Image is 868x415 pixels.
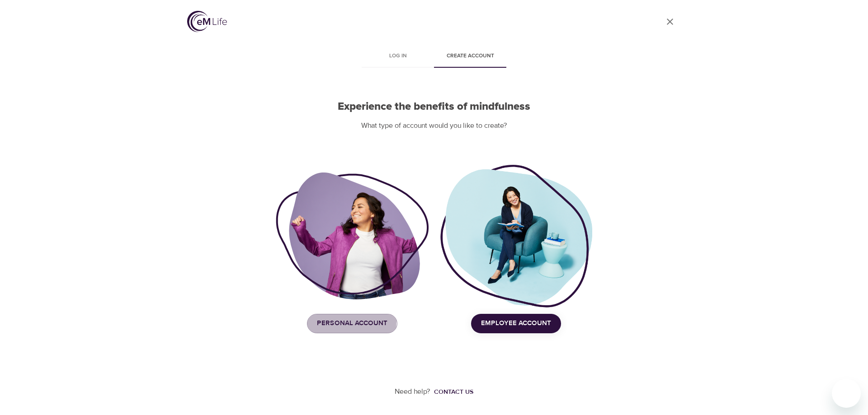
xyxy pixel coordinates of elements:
[395,387,430,397] p: Need help?
[471,314,561,333] button: Employee Account
[317,317,387,329] span: Personal Account
[832,379,861,408] iframe: Button to launch messaging window
[439,51,501,61] span: Create account
[187,11,227,32] img: logo
[276,121,592,131] p: What type of account would you like to create?
[434,387,473,396] div: Contact us
[659,11,681,33] a: close
[481,317,551,329] span: Employee Account
[307,314,397,333] button: Personal Account
[276,100,592,113] h2: Experience the benefits of mindfulness
[430,387,473,396] a: Contact us
[367,51,429,61] span: Log in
